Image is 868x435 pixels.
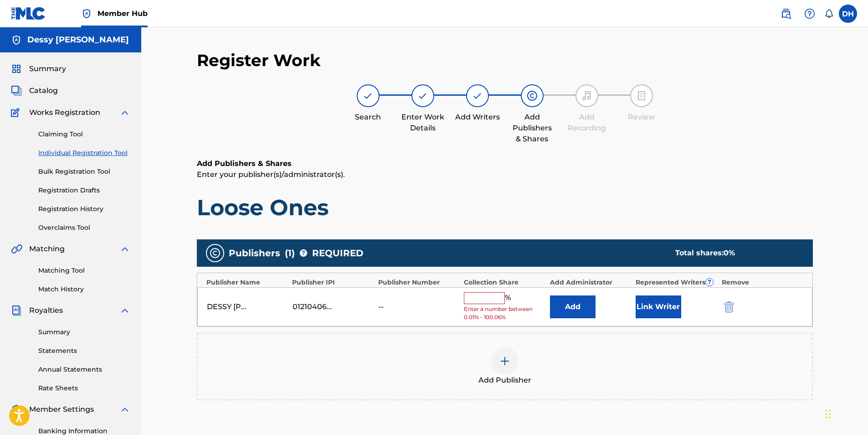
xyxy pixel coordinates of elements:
a: Overclaims Tool [38,223,130,233]
span: Matching [29,243,65,254]
img: publishers [210,248,221,259]
img: Works Registration [11,107,23,118]
div: Collection Share [464,278,545,287]
span: ? [706,279,713,286]
div: Notifications [824,9,833,18]
img: expand [119,404,130,415]
img: search [781,8,791,19]
a: Registration Drafts [38,186,130,195]
iframe: Chat Widget [822,391,868,435]
img: help [804,8,815,19]
a: Summary [38,327,130,337]
span: Add Publisher [478,375,531,386]
img: expand [119,305,130,316]
img: Catalog [11,85,22,96]
div: Enter Work Details [400,112,446,134]
div: Add Writers [455,112,500,123]
a: Bulk Registration Tool [38,167,130,176]
button: Add [550,295,596,318]
div: Add Administrator [550,278,632,287]
span: 0 % [724,249,735,257]
div: Publisher Number [378,278,460,287]
img: step indicator icon for Add Recording [581,90,592,101]
span: Publishers [229,246,280,260]
span: ? [300,249,307,257]
div: Help [801,5,819,23]
a: Statements [38,346,130,356]
span: Works Registration [29,107,100,118]
img: Royalties [11,305,22,316]
img: Matching [11,243,22,254]
a: Claiming Tool [38,129,130,139]
a: Match History [38,285,130,294]
h6: Add Publishers & Shares [197,158,813,169]
img: 12a2ab48e56ec057fbd8.svg [724,301,734,312]
a: Rate Sheets [38,383,130,393]
img: step indicator icon for Add Writers [472,90,483,101]
a: Annual Statements [38,365,130,374]
a: SummarySummary [11,63,66,74]
a: Individual Registration Tool [38,148,130,158]
img: expand [119,107,130,118]
span: REQUIRED [312,246,364,260]
div: Add Recording [564,112,610,134]
img: Top Rightsholder [81,8,92,19]
span: % [505,292,513,304]
iframe: Resource Center [842,289,868,362]
div: User Menu [839,5,857,23]
span: Enter a number between 0.01% - 100.06% [464,305,545,321]
a: Registration History [38,204,130,214]
h5: Dessy Hinds [27,35,129,45]
div: Represented Writers [636,278,717,287]
div: Total shares: [675,248,795,259]
img: MLC Logo [11,7,46,20]
span: Catalog [29,85,58,96]
a: CatalogCatalog [11,85,58,96]
button: Link Writer [636,295,681,318]
div: Review [619,112,664,123]
img: step indicator icon for Enter Work Details [417,90,428,101]
span: Member Hub [98,8,148,19]
img: step indicator icon for Add Publishers & Shares [527,90,538,101]
a: Matching Tool [38,266,130,275]
img: add [499,356,510,367]
p: Enter your publisher(s)/administrator(s). [197,169,813,180]
img: Accounts [11,35,22,46]
h1: Loose Ones [197,194,813,221]
a: Public Search [777,5,795,23]
div: Search [345,112,391,123]
div: Publisher IPI [292,278,374,287]
span: ( 1 ) [285,246,295,260]
img: Member Settings [11,404,22,415]
img: Summary [11,63,22,74]
img: expand [119,243,130,254]
div: Remove [722,278,803,287]
div: Add Publishers & Shares [509,112,555,145]
h2: Register Work [197,50,321,71]
img: step indicator icon for Review [636,90,647,101]
div: Publisher Name [206,278,288,287]
span: Royalties [29,305,63,316]
span: Member Settings [29,404,94,415]
div: Drag [825,400,831,428]
img: step indicator icon for Search [363,90,374,101]
span: Summary [29,63,66,74]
